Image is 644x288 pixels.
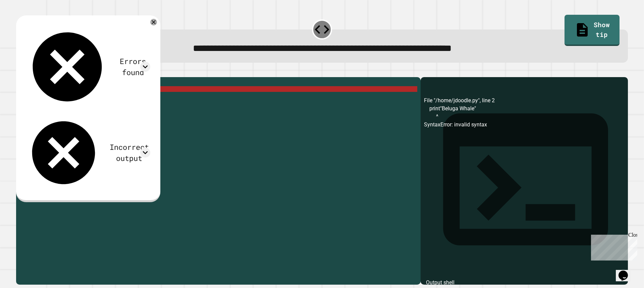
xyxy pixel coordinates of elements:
[115,56,150,78] div: Errors found
[3,3,46,43] div: Chat with us now!Close
[565,15,619,46] a: Show tip
[108,141,150,164] div: Incorrect output
[616,261,637,281] iframe: chat widget
[424,97,625,285] div: File "/home/jdoodle.py", line 2 print"Beluga Whale" ^ SyntaxError: invalid syntax
[588,232,637,261] iframe: chat widget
